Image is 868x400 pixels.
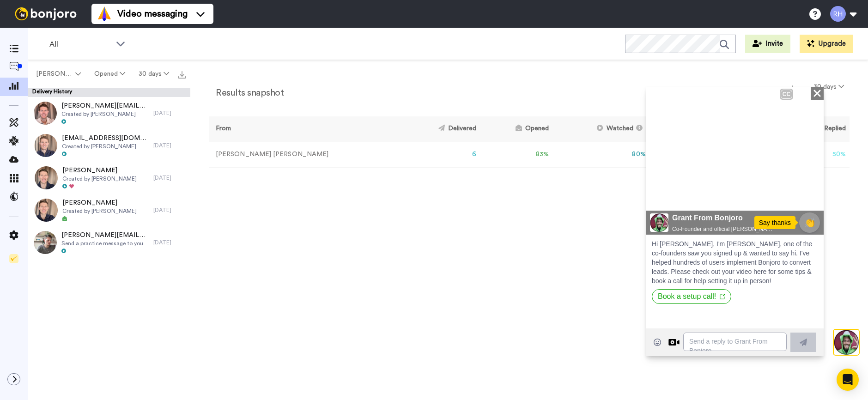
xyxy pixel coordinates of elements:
[176,67,188,81] button: Export all results that match these filters now.
[26,126,128,137] span: Grant From Bonjoro
[480,142,552,167] td: 83 %
[62,166,137,175] span: [PERSON_NAME]
[27,103,70,114] div: 00:07 | 00:43
[62,198,137,207] span: [PERSON_NAME]
[209,142,401,167] td: [PERSON_NAME] [PERSON_NAME]
[36,69,73,79] span: [PERSON_NAME]
[73,207,79,212] div: Open on new window
[34,102,57,125] img: 4b2f3ba9-e9cb-406d-b019-aff6d3956e3b-thumb.jpg
[61,230,149,240] span: [PERSON_NAME][EMAIL_ADDRESS][DOMAIN_NAME]
[6,206,85,213] a: Book a setup call!
[28,194,190,226] a: [PERSON_NAME]Created by [PERSON_NAME][DATE]
[160,104,169,113] img: Full screen
[153,142,186,149] div: [DATE]
[35,199,58,222] img: df8a5751-ccd7-465a-bd57-fdf8b7695baf-thumb.jpg
[209,116,401,142] th: From
[34,231,57,254] img: e6e9f6dc-0148-45b4-9bc0-24595c9d0761-thumb.jpg
[4,127,22,145] img: 3183ab3e-59ed-45f6-af1c-10226f767056-1659068401.jpg
[153,109,186,117] div: [DATE]
[6,153,166,198] span: Hi [PERSON_NAME], I'm [PERSON_NAME], one of the co-founders saw you signed up & wanted to say hi....
[1,2,26,27] img: 3183ab3e-59ed-45f6-af1c-10226f767056-1659068401.jpg
[26,139,128,146] span: Co-Founder and official [PERSON_NAME] welcomer-er :-)
[28,226,190,259] a: [PERSON_NAME][EMAIL_ADDRESS][DOMAIN_NAME]Send a practice message to yourself[DATE]
[800,35,853,53] button: Upgrade
[62,175,137,182] span: Created by [PERSON_NAME]
[178,71,186,79] img: export.svg
[789,85,796,93] img: export.svg
[132,66,176,82] button: 30 days
[61,110,149,118] span: Created by [PERSON_NAME]
[28,97,190,129] a: [PERSON_NAME][EMAIL_ADDRESS][DOMAIN_NAME]Created by [PERSON_NAME][DATE]
[62,143,149,150] span: Created by [PERSON_NAME]
[88,66,132,82] button: Opened
[209,88,284,98] h2: Results snapshot
[30,66,88,82] button: [PERSON_NAME]
[552,142,649,167] td: 80 %
[9,254,18,263] img: Checklist.svg
[154,129,173,142] span: 👏
[401,142,480,167] td: 6
[401,116,480,142] th: Delivered
[28,88,190,97] div: Delivery History
[552,116,649,142] th: Watched
[808,79,850,95] button: 30 days
[117,7,188,20] span: Video messaging
[28,129,190,162] a: [EMAIL_ADDRESS][DOMAIN_NAME]Created by [PERSON_NAME][DATE]
[34,134,57,157] img: 2eafc856-8b82-4b44-ba61-2070c21fddba-thumb.jpg
[28,162,190,194] a: [PERSON_NAME]Created by [PERSON_NAME][DATE]
[108,129,149,142] div: Say thanks
[6,202,85,217] button: Book a setup call!
[786,82,799,95] button: Export a summary of each team member’s results that match this filter now.
[61,101,149,110] span: [PERSON_NAME][EMAIL_ADDRESS][DOMAIN_NAME]
[153,239,186,246] div: [DATE]
[480,116,552,142] th: Opened
[22,250,33,261] div: Reply by Video
[97,6,112,21] img: vm-color.svg
[62,133,149,143] span: [EMAIL_ADDRESS][DOMAIN_NAME]
[837,369,859,391] div: Open Intercom Messenger
[141,104,151,113] img: Mute/Unmute
[35,166,58,189] img: 2b13a484-ffd2-46db-a048-4d811862dbce-thumb.jpg
[11,7,80,20] img: bj-logo-header-white.svg
[745,35,790,53] button: Invite
[134,3,146,12] div: CC
[49,39,111,50] span: All
[61,240,149,247] span: Send a practice message to yourself
[62,207,137,215] span: Created by [PERSON_NAME]
[153,126,174,146] button: 👏
[153,174,186,182] div: [DATE]
[153,206,186,214] div: [DATE]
